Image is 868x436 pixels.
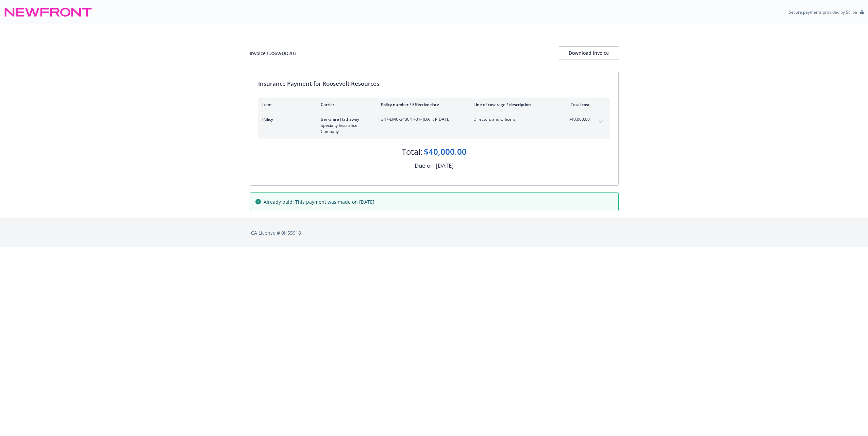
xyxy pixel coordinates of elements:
span: Policy [262,116,310,122]
span: Directors and Officers [473,116,553,122]
button: expand content [595,116,606,127]
div: [DATE] [436,161,454,170]
div: $40,000.00 [424,146,467,157]
div: Line of coverage / description [473,102,553,107]
div: CA License # 0H55918 [251,229,617,236]
div: Invoice ID: 8A9DD203 [250,50,297,57]
div: Item [262,102,310,107]
div: Insurance Payment for Roosevelt Resources [258,79,610,88]
span: #47-EMC-343041-01 - [DATE]-[DATE] [381,116,463,122]
div: Policy number / Effective date [381,102,463,107]
span: Berkshire Hathaway Specialty Insurance Company [321,116,370,135]
div: Total: [402,146,422,157]
div: Total cost [564,102,590,107]
span: Already paid: This payment was made on [DATE] [264,198,374,205]
span: $40,000.00 [564,116,590,122]
button: Download Invoice [559,46,619,60]
div: PolicyBerkshire Hathaway Specialty Insurance Company#47-EMC-343041-01- [DATE]-[DATE]Directors and... [258,112,610,139]
div: Due on [415,161,434,170]
div: Download Invoice [559,47,619,60]
div: Carrier [321,102,370,107]
p: Secure payments provided by Stripe [789,9,857,15]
